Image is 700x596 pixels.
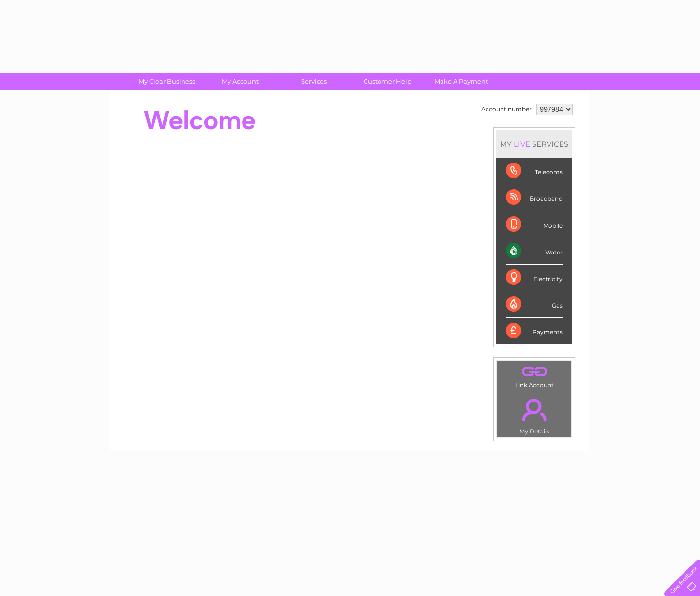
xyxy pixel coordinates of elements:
[506,318,563,344] div: Payments
[479,101,534,118] td: Account number
[506,158,563,184] div: Telecoms
[500,363,569,380] a: .
[497,390,572,438] td: My Details
[506,184,563,211] div: Broadband
[274,73,354,90] a: Services
[506,265,563,291] div: Electricity
[506,238,563,265] div: Water
[348,73,427,90] a: Customer Help
[496,130,572,158] div: MY SERVICES
[500,393,569,427] a: .
[497,360,572,391] td: Link Account
[127,73,207,90] a: My Clear Business
[200,73,280,90] a: My Account
[506,291,563,318] div: Gas
[506,211,563,238] div: Mobile
[512,139,532,149] div: LIVE
[421,73,501,90] a: Make A Payment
